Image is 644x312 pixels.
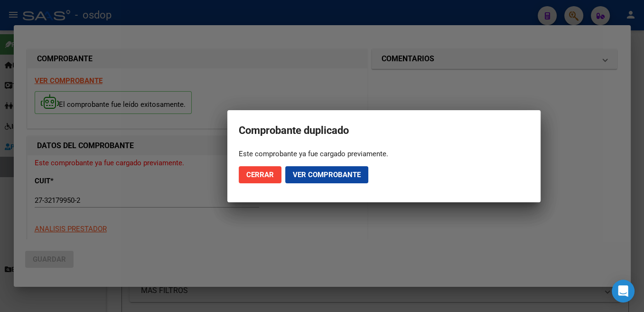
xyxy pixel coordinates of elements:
div: Open Intercom Messenger [612,280,635,303]
button: Ver comprobante [285,166,368,183]
span: Cerrar [246,170,274,179]
h2: Comprobante duplicado [239,122,529,140]
span: Ver comprobante [293,170,361,179]
div: Este comprobante ya fue cargado previamente. [239,149,529,159]
button: Cerrar [239,166,281,183]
